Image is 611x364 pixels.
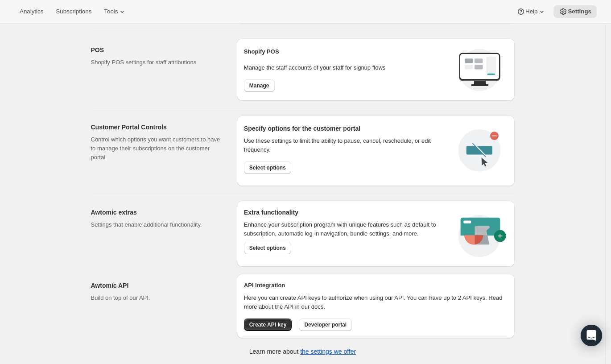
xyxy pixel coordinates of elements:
[244,242,291,254] button: Select options
[511,5,552,18] button: Help
[91,220,223,229] p: Settings that enable additional functionality.
[581,325,602,346] div: Open Intercom Messenger
[50,5,97,18] button: Subscriptions
[553,5,597,18] button: Settings
[249,244,286,252] span: Select options
[14,5,49,18] button: Analytics
[568,8,591,15] span: Settings
[56,8,91,15] span: Subscriptions
[244,208,298,217] h2: Extra functionality
[249,347,356,356] p: Learn more about
[91,123,223,132] h2: Customer Portal Controls
[244,63,451,72] p: Manage the staff accounts of your staff for signup flows
[99,5,132,18] button: Tools
[304,321,347,328] span: Developer portal
[244,136,451,154] div: Use these settings to limit the ability to pause, cancel, reschedule, or edit frequency.
[91,208,223,217] h2: Awtomic extras
[104,8,118,15] span: Tools
[244,124,451,133] h2: Specify options for the customer portal
[244,281,508,290] h2: API integration
[299,318,352,331] button: Developer portal
[244,161,291,174] button: Select options
[244,294,508,311] p: Here you can create API keys to authorize when using our API. You can have up to 2 API keys. Read...
[91,58,223,67] p: Shopify POS settings for staff attributions
[20,8,43,15] span: Analytics
[91,45,223,54] h2: POS
[249,164,286,171] span: Select options
[244,47,451,56] h2: Shopify POS
[91,281,223,290] h2: Awtomic API
[91,135,223,162] p: Control which options you want customers to have to manage their subscriptions on the customer po...
[244,318,292,331] button: Create API key
[91,294,223,302] p: Build on top of our API.
[244,79,275,92] button: Manage
[300,348,356,355] a: the settings we offer
[249,82,269,89] span: Manage
[249,321,287,328] span: Create API key
[244,220,448,238] p: Enhance your subscription program with unique features such as default to subscription, automatic...
[525,8,537,15] span: Help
